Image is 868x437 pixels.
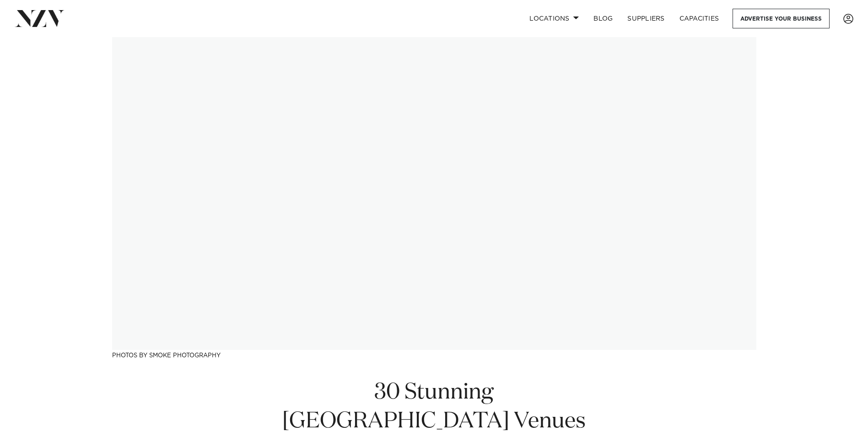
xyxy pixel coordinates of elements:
[733,9,830,28] a: Advertise your business
[522,9,586,28] a: Locations
[15,10,65,27] img: nzv-logo.png
[586,9,620,28] a: BLOG
[112,353,221,359] a: Photos by Smoke Photography
[620,9,672,28] a: SUPPLIERS
[672,9,727,28] a: Capacities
